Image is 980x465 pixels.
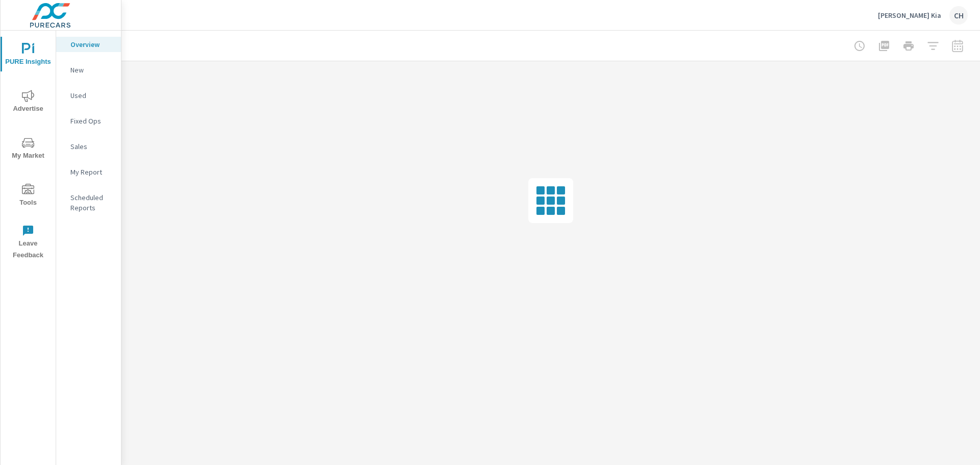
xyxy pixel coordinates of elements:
[56,88,121,103] div: Used
[4,225,53,261] span: Leave Feedback
[70,65,113,75] p: New
[56,164,121,180] div: My Report
[56,62,121,78] div: New
[70,167,113,177] p: My Report
[56,139,121,154] div: Sales
[70,39,113,50] p: Overview
[70,192,113,213] p: Scheduled Reports
[949,6,968,25] div: CH
[4,90,53,115] span: Advertise
[56,37,121,52] div: Overview
[70,141,113,152] p: Sales
[1,31,56,265] div: nav menu
[878,11,941,20] p: [PERSON_NAME] Kia
[4,43,53,68] span: PURE Insights
[56,190,121,215] div: Scheduled Reports
[70,116,113,126] p: Fixed Ops
[70,90,113,101] p: Used
[4,137,53,162] span: My Market
[56,113,121,129] div: Fixed Ops
[4,184,53,209] span: Tools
